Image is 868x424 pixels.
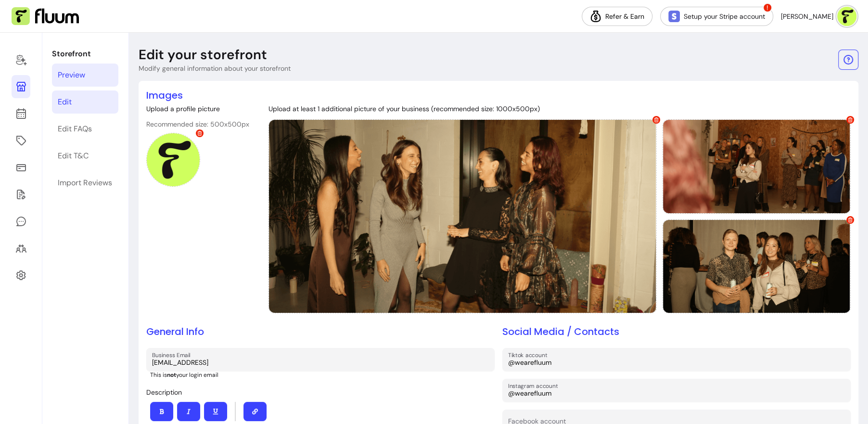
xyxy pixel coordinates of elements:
div: Provider image 3 [663,219,851,314]
a: Clients [12,237,30,260]
label: Tiktok account [508,351,550,359]
p: Upload a profile picture [146,104,249,114]
h2: Images [146,89,851,102]
p: Recommended size: 500x500px [146,119,249,129]
p: Storefront [52,48,118,60]
a: Forms [12,183,30,206]
img: Fluum Logo [12,7,79,26]
img: https://d22cr2pskkweo8.cloudfront.net/7da0f95d-a9ed-4b41-b915-5433de84e032 [269,120,656,313]
a: My Messages [12,210,30,233]
a: Settings [12,264,30,287]
p: This is your login email [150,371,495,379]
input: Business Email [152,358,489,367]
img: avatar [837,7,856,26]
a: Preview [52,64,118,87]
img: Stripe Icon [668,11,680,22]
a: Setup your Stripe account [660,7,773,26]
button: avatar[PERSON_NAME] [781,7,856,26]
div: Provider image 2 [663,119,851,214]
span: ! [763,3,772,13]
a: Import Reviews [52,171,118,194]
div: Edit FAQs [58,123,92,135]
a: Refer & Earn [582,7,652,26]
img: https://d22cr2pskkweo8.cloudfront.net/bebc8608-c9bb-47e6-9180-4ba40991fc76 [663,120,850,213]
p: Edit your storefront [139,46,267,64]
a: Edit [52,90,118,114]
a: Sales [12,156,30,179]
div: Profile picture [146,133,200,187]
a: Storefront [12,75,30,98]
div: Edit [58,96,72,108]
a: Home [12,48,30,71]
label: Instagram account [508,382,561,390]
span: Description [146,388,182,397]
div: Edit T&C [58,150,89,162]
a: Edit T&C [52,144,118,167]
a: Offerings [12,129,30,152]
div: Import Reviews [58,177,112,189]
input: Tiktok account [508,358,845,367]
p: Modify general information about your storefront [139,64,291,73]
div: Preview [58,69,85,81]
b: not [167,371,176,379]
div: Provider image 1 [268,119,657,313]
h2: Social Media / Contacts [502,325,851,338]
a: Calendar [12,102,30,125]
img: https://d22cr2pskkweo8.cloudfront.net/067ecc5e-a255-44f1-bac5-3b283ce54a9c [663,220,850,313]
h2: General Info [146,325,495,338]
a: Edit FAQs [52,117,118,141]
label: Business Email [152,351,194,359]
input: Instagram account [508,388,845,398]
p: Upload at least 1 additional picture of your business (recommended size: 1000x500px) [268,104,851,114]
img: https://d22cr2pskkweo8.cloudfront.net/d9433576-b069-4324-85ff-0e2a646a54d9 [147,133,200,186]
span: [PERSON_NAME] [781,12,833,21]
